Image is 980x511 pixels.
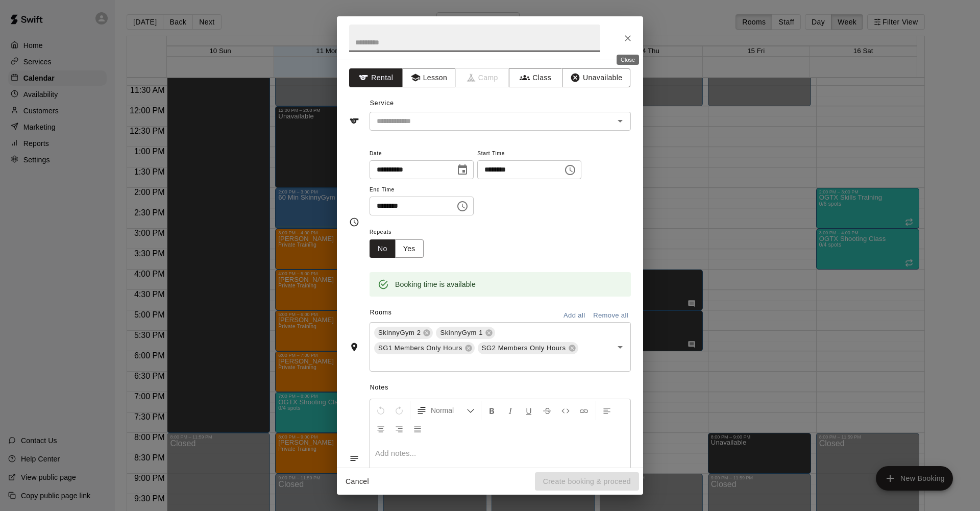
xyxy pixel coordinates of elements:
[502,401,519,420] button: Format Italics
[412,401,479,420] button: Formatting Options
[349,68,403,87] button: Rental
[372,401,389,420] button: Undo
[390,401,408,420] button: Redo
[520,401,537,420] button: Format Underline
[477,147,581,161] span: Start Time
[598,401,616,420] button: Left Align
[374,342,475,354] div: SG1 Members Only Hours
[431,405,467,416] span: Normal
[560,160,580,180] button: Choose time, selected time is 6:00 PM
[349,217,359,227] svg: Timing
[509,68,562,87] button: Class
[538,401,556,420] button: Format Strikethrough
[395,275,476,294] div: Booking time is available
[349,342,359,352] svg: Rooms
[370,380,631,396] span: Notes
[374,343,467,353] span: SG1 Members Only Hours
[613,114,627,128] button: Open
[370,183,474,197] span: End Time
[478,343,570,353] span: SG2 Members Only Hours
[349,453,359,464] svg: Notes
[619,29,637,47] button: Close
[341,472,374,491] button: Cancel
[478,342,578,354] div: SG2 Members Only Hours
[370,239,424,258] div: outlined button group
[402,68,456,87] button: Lesson
[452,196,473,216] button: Choose time, selected time is 6:30 PM
[395,239,424,258] button: Yes
[575,401,593,420] button: Insert Link
[370,226,432,239] span: Repeats
[372,420,389,438] button: Center Align
[613,340,627,354] button: Open
[562,68,630,87] button: Unavailable
[370,309,392,316] span: Rooms
[436,328,486,338] span: SkinnyGym 1
[349,116,359,126] svg: Service
[591,308,631,324] button: Remove all
[374,328,425,338] span: SkinnyGym 2
[374,327,433,339] div: SkinnyGym 2
[436,327,495,339] div: SkinnyGym 1
[483,401,501,420] button: Format Bold
[452,160,473,180] button: Choose date, selected date is Aug 12, 2025
[409,420,426,438] button: Justify Align
[370,239,396,258] button: No
[370,147,474,161] span: Date
[557,401,574,420] button: Insert Code
[456,68,509,87] span: Camps can only be created in the Services page
[617,55,639,65] div: Close
[370,100,394,107] span: Service
[390,420,408,438] button: Right Align
[558,308,591,324] button: Add all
